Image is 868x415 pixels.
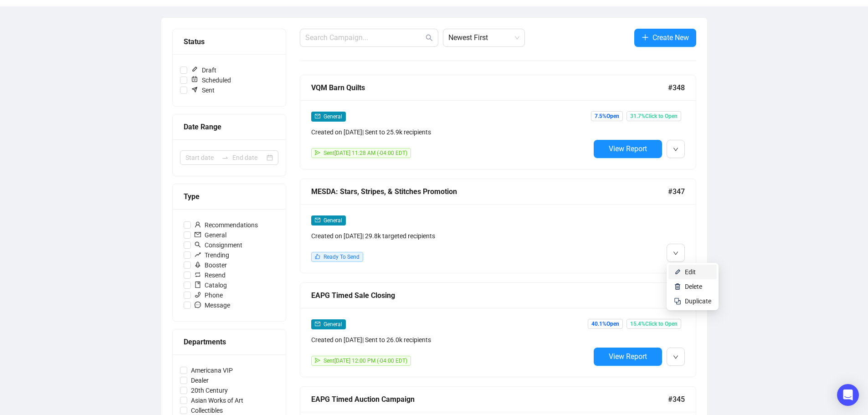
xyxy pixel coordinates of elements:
[191,300,234,310] span: Message
[674,283,681,290] img: svg+xml;base64,PHN2ZyB4bWxucz0iaHR0cDovL3d3dy53My5vcmcvMjAwMC9zdmciIHhtbG5zOnhsaW5rPSJodHRwOi8vd3...
[191,220,262,230] span: Recommendations
[187,75,235,85] span: Scheduled
[685,268,696,276] span: Edit
[191,290,226,300] span: Phone
[652,32,689,43] span: Create New
[195,241,201,248] span: search
[685,297,711,305] span: Duplicate
[324,217,342,224] span: General
[448,29,519,46] span: Newest First
[315,217,320,223] span: mail
[184,121,275,133] div: Date Range
[685,283,702,290] span: Delete
[187,65,220,75] span: Draft
[221,154,229,161] span: swap-right
[311,394,668,405] div: EAPG Timed Auction Campaign
[311,186,668,197] div: MESDA: Stars, Stripes, & Stitches Promotion
[315,150,320,155] span: send
[673,251,678,256] span: down
[324,321,342,328] span: General
[324,254,360,260] span: Ready To Send
[191,280,231,290] span: Catalog
[311,335,590,345] div: Created on [DATE] | Sent to 26.0k recipients
[673,147,678,152] span: down
[300,179,696,273] a: MESDA: Stars, Stripes, & Stitches Promotion#347mailGeneralCreated on [DATE]| 29.8k targeted recip...
[311,127,590,137] div: Created on [DATE] | Sent to 25.9k recipients
[668,82,685,93] span: #348
[674,268,681,276] img: svg+xml;base64,PHN2ZyB4bWxucz0iaHR0cDovL3d3dy53My5vcmcvMjAwMC9zdmciIHhtbG5zOnhsaW5rPSJodHRwOi8vd3...
[195,292,201,298] span: phone
[300,282,696,377] a: EAPG Timed Sale Closing#346mailGeneralCreated on [DATE]| Sent to 26.0k recipientssendSent[DATE] 1...
[311,231,590,241] div: Created on [DATE] | 29.8k targeted recipients
[184,336,275,348] div: Departments
[195,251,201,258] span: rise
[315,254,320,259] span: like
[195,302,201,308] span: message
[187,385,231,395] span: 20th Century
[195,282,201,288] span: book
[634,29,696,47] button: Create New
[191,260,231,270] span: Booster
[591,111,623,121] span: 7.5% Open
[315,113,320,119] span: mail
[668,394,685,405] span: #345
[324,113,342,120] span: General
[195,221,201,228] span: user
[305,32,424,43] input: Search Campaign...
[426,34,433,41] span: search
[324,150,407,156] span: Sent [DATE] 11:28 AM (-04:00 EDT)
[232,153,265,163] input: End date
[324,358,407,364] span: Sent [DATE] 12:00 PM (-04:00 EDT)
[187,365,236,375] span: Americana VIP
[191,230,230,240] span: General
[627,319,681,329] span: 15.4% Click to Open
[184,36,275,47] div: Status
[191,270,229,280] span: Resend
[668,186,685,197] span: #347
[221,154,229,161] span: to
[627,111,681,121] span: 31.7% Click to Open
[195,231,201,238] span: mail
[674,297,681,305] img: svg+xml;base64,PHN2ZyB4bWxucz0iaHR0cDovL3d3dy53My5vcmcvMjAwMC9zdmciIHdpZHRoPSIyNCIgaGVpZ2h0PSIyNC...
[184,191,275,202] div: Type
[191,240,246,250] span: Consignment
[300,75,696,169] a: VQM Barn Quilts#348mailGeneralCreated on [DATE]| Sent to 25.9k recipientssendSent[DATE] 11:28 AM ...
[594,348,662,366] button: View Report
[187,375,212,385] span: Dealer
[311,82,668,93] div: VQM Barn Quilts
[315,358,320,363] span: send
[185,153,218,163] input: Start date
[191,250,233,260] span: Trending
[609,144,647,153] span: View Report
[642,34,649,41] span: plus
[315,321,320,327] span: mail
[311,290,668,301] div: EAPG Timed Sale Closing
[673,354,678,360] span: down
[195,272,201,278] span: retweet
[588,319,623,329] span: 40.1% Open
[187,395,247,405] span: Asian Works of Art
[594,140,662,158] button: View Report
[837,384,859,406] div: Open Intercom Messenger
[195,261,201,268] span: rocket
[187,85,218,95] span: Sent
[609,352,647,361] span: View Report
